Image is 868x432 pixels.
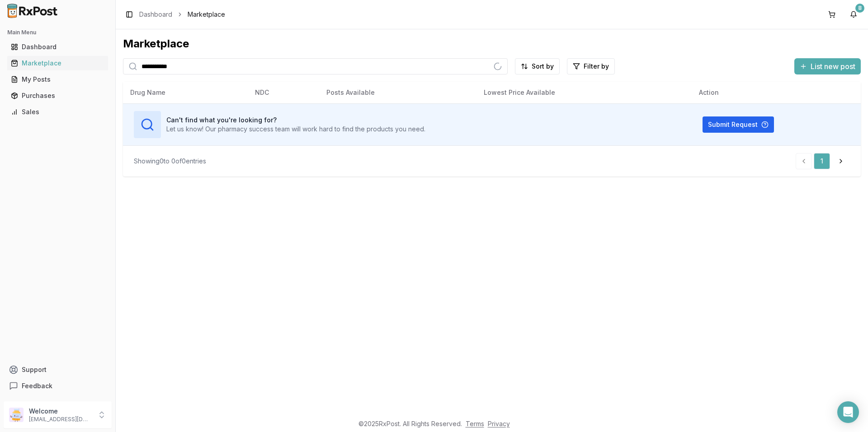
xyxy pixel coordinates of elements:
button: Support [4,362,112,378]
a: List new post [794,63,861,72]
a: Dashboard [7,39,108,55]
button: Submit Request [703,116,774,133]
p: Let us know! Our pharmacy success team will work hard to find the products you need. [166,125,425,134]
button: Dashboard [4,40,112,54]
div: Purchases [11,91,104,100]
a: Purchases [7,88,108,104]
span: List new post [811,61,855,72]
th: Lowest Price Available [476,82,692,103]
div: Sales [11,107,104,116]
span: Feedback [22,381,52,390]
a: Privacy [488,420,510,427]
a: Go to next page [832,153,850,169]
nav: pagination [796,153,850,169]
button: 8 [846,7,861,22]
button: My Posts [4,72,112,87]
h3: Can't find what you're looking for? [166,116,425,125]
div: Open Intercom Messenger [837,401,859,423]
img: User avatar [9,408,24,422]
button: Sort by [515,58,560,74]
th: NDC [248,82,319,103]
th: Drug Name [123,82,248,103]
span: Marketplace [188,10,225,19]
a: Terms [466,420,484,427]
button: Filter by [567,58,615,74]
th: Action [692,82,861,103]
a: Marketplace [7,55,108,71]
div: Marketplace [11,59,104,68]
nav: breadcrumb [139,10,225,19]
p: [EMAIL_ADDRESS][DOMAIN_NAME] [29,416,92,423]
button: List new post [794,58,861,74]
div: My Posts [11,75,104,84]
div: 8 [855,4,864,13]
h2: Main Menu [7,29,108,36]
div: Showing 0 to 0 of 0 entries [134,157,206,166]
button: Sales [4,105,112,119]
p: Welcome [29,407,92,416]
button: Feedback [4,378,112,394]
a: Sales [7,104,108,120]
div: Marketplace [123,37,861,51]
a: 1 [814,153,830,169]
div: Dashboard [11,42,104,51]
a: My Posts [7,71,108,88]
span: Filter by [584,62,609,71]
th: Posts Available [319,82,476,103]
img: RxPost Logo [4,4,61,18]
span: Sort by [532,62,554,71]
button: Marketplace [4,56,112,70]
button: Purchases [4,88,112,103]
a: Dashboard [139,10,172,19]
